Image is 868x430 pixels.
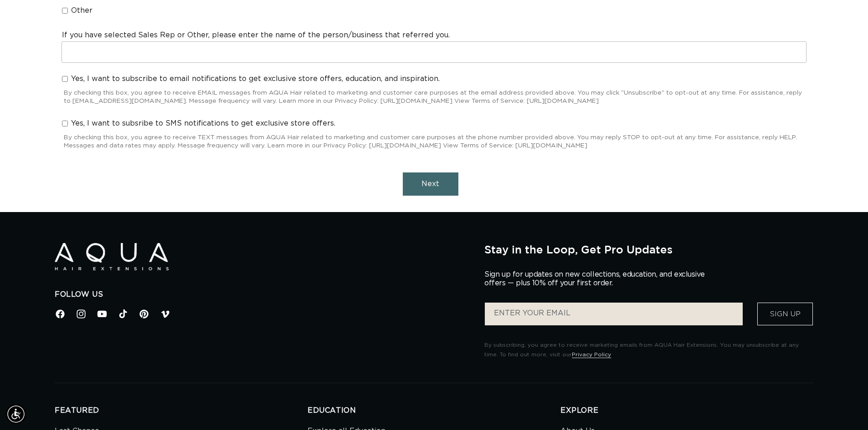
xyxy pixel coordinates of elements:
[484,270,712,288] p: Sign up for updates on new collections, education, and exclusive offers — plus 10% off your first...
[55,290,471,299] h2: Follow Us
[747,332,868,430] iframe: Chat Widget
[485,303,743,325] input: ENTER YOUR EMAIL
[71,6,92,15] span: Other
[403,172,458,196] button: Next
[484,340,813,360] p: By subscribing, you agree to receive marketing emails from AQUA Hair Extensions. You may unsubscr...
[757,303,813,325] button: Sign Up
[55,243,169,271] img: Aqua Hair Extensions
[62,30,450,40] label: If you have selected Sales Rep or Other, please enter the name of the person/business that referr...
[421,180,439,187] span: Next
[62,86,806,107] div: By checking this box, you agree to receive EMAIL messages from AQUA Hair related to marketing and...
[560,406,813,415] h2: EXPLORE
[6,404,26,424] div: Accessibility Menu
[572,352,611,357] a: Privacy Policy
[484,243,813,256] h2: Stay in the Loop, Get Pro Updates
[71,119,335,128] span: Yes, I want to subsribe to SMS notifications to get exclusive store offers.
[55,406,308,415] h2: FEATURED
[62,130,806,152] div: By checking this box, you agree to receive TEXT messages from AQUA Hair related to marketing and ...
[308,406,560,415] h2: EDUCATION
[71,74,440,84] span: Yes, I want to subscribe to email notifications to get exclusive store offers, education, and ins...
